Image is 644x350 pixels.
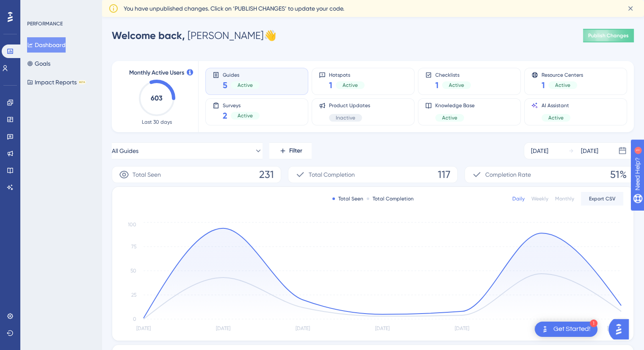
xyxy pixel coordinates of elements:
[133,316,136,322] tspan: 0
[555,195,574,202] div: Monthly
[136,325,151,331] tspan: [DATE]
[27,75,86,90] button: Impact ReportsBETA
[130,268,136,274] tspan: 50
[223,110,227,122] span: 2
[542,102,570,109] span: AI Assistant
[112,29,276,42] div: [PERSON_NAME] 👋
[435,79,439,91] span: 1
[535,322,597,337] div: Open Get Started! checklist, remaining modules: 1
[534,325,549,331] tspan: [DATE]
[581,192,623,206] button: Export CSV
[583,29,634,42] button: Publish Changes
[336,114,355,121] span: Inactive
[27,37,66,53] button: Dashboard
[112,142,263,159] button: All Guides
[375,325,390,331] tspan: [DATE]
[589,195,616,202] span: Export CSV
[607,325,622,331] tspan: [DATE]
[128,221,136,227] tspan: 100
[142,119,172,125] span: Last 30 days
[151,94,163,102] text: 603
[259,168,274,181] span: 231
[485,169,531,180] span: Completion Rate
[531,195,548,202] div: Weekly
[329,102,370,109] span: Product Updates
[238,112,253,119] span: Active
[112,146,138,156] span: All Guides
[608,317,634,342] iframe: UserGuiding AI Assistant Launcher
[78,80,86,84] div: BETA
[442,114,457,121] span: Active
[124,3,344,14] span: You have unpublished changes. Click on ‘PUBLISH CHANGES’ to update your code.
[588,32,629,39] span: Publish Changes
[531,146,548,156] div: [DATE]
[542,79,545,91] span: 1
[332,195,363,202] div: Total Seen
[449,82,464,89] span: Active
[296,325,310,331] tspan: [DATE]
[435,72,471,78] span: Checklists
[512,195,525,202] div: Daily
[269,142,312,159] button: Filter
[223,72,260,78] span: Guides
[435,102,475,109] span: Knowledge Base
[27,56,50,71] button: Goals
[112,29,185,42] span: Welcome back,
[367,195,414,202] div: Total Completion
[455,325,469,331] tspan: [DATE]
[131,292,136,298] tspan: 25
[438,168,451,181] span: 117
[540,324,550,334] img: launcher-image-alternative-text
[129,68,184,78] span: Monthly Active Users
[329,79,332,91] span: 1
[289,146,302,156] span: Filter
[581,146,598,156] div: [DATE]
[548,114,564,121] span: Active
[542,72,583,78] span: Resource Centers
[553,325,591,334] div: Get Started!
[216,325,230,331] tspan: [DATE]
[133,169,161,180] span: Total Seen
[238,82,253,89] span: Active
[309,169,355,180] span: Total Completion
[223,79,227,91] span: 5
[131,244,136,250] tspan: 75
[590,319,597,327] div: 1
[610,168,627,181] span: 51%
[59,4,61,11] div: 1
[223,102,260,108] span: Surveys
[329,72,365,78] span: Hotspots
[555,82,570,89] span: Active
[343,82,358,89] span: Active
[20,2,53,12] span: Need Help?
[27,20,63,27] div: PERFORMANCE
